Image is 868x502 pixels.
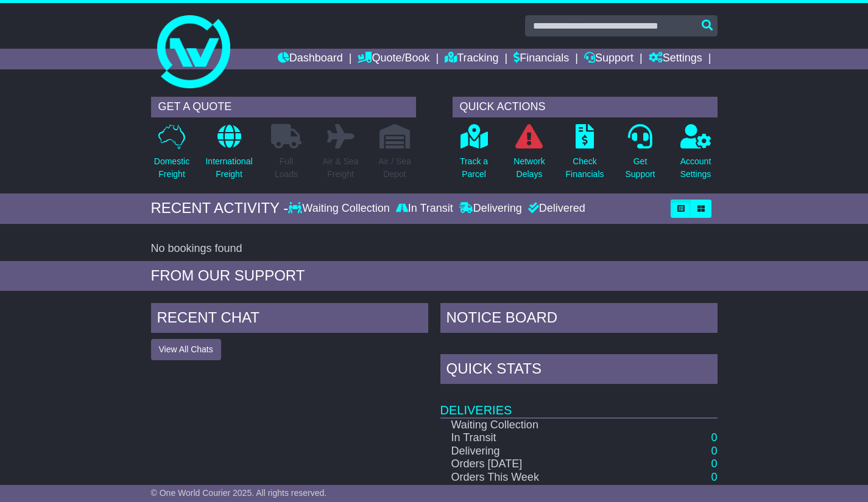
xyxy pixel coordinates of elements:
a: Track aParcel [459,124,489,187]
div: NOTICE BOARD [440,303,718,336]
a: Dashboard [278,49,343,69]
p: Get Support [625,155,655,181]
div: RECENT ACTIVITY - [151,200,289,217]
td: Waiting Collection [440,418,641,432]
td: Orders This Month [440,484,641,498]
a: Quote/Book [358,49,429,69]
div: GET A QUOTE [151,97,416,117]
a: 0 [711,458,717,470]
a: NetworkDelays [513,124,545,187]
a: Settings [649,49,702,69]
button: View All Chats [151,339,221,360]
a: CheckFinancials [565,124,604,187]
div: Delivered [525,202,585,215]
div: QUICK ACTIONS [453,97,718,117]
a: Tracking [445,49,498,69]
div: RECENT CHAT [151,303,428,336]
td: Delivering [440,445,641,458]
td: In Transit [440,431,641,445]
p: Network Delays [513,155,545,181]
p: Domestic Freight [154,155,189,181]
a: DomesticFreight [153,124,190,187]
td: Orders This Week [440,471,641,484]
td: Orders [DATE] [440,458,641,471]
div: No bookings found [151,242,718,256]
a: Financials [513,49,569,69]
p: International Freight [205,155,252,181]
td: Deliveries [440,387,718,418]
a: InternationalFreight [205,124,253,187]
p: Full Loads [271,155,302,181]
div: Delivering [456,202,525,215]
a: AccountSettings [680,124,712,187]
a: Support [584,49,633,69]
div: Quick Stats [440,354,718,387]
p: Check Financials [565,155,604,181]
p: Air / Sea Depot [378,155,411,181]
a: GetSupport [624,124,655,187]
p: Track a Parcel [460,155,488,181]
div: Waiting Collection [288,202,392,215]
div: FROM OUR SUPPORT [151,267,718,285]
a: 0 [711,445,717,457]
a: 0 [711,484,717,497]
div: In Transit [393,202,456,215]
a: 0 [711,431,717,444]
a: 0 [711,471,717,483]
p: Air & Sea Freight [322,155,358,181]
span: © One World Courier 2025. All rights reserved. [151,488,327,498]
p: Account Settings [680,155,711,181]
